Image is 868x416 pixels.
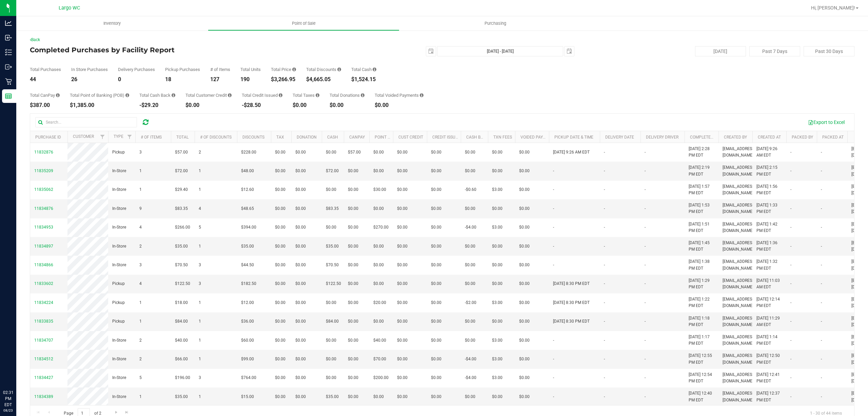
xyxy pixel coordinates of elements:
span: $48.65 [241,205,254,212]
a: CanPay [349,135,365,140]
a: Completed At [690,135,719,140]
div: 127 [210,77,230,82]
span: $0.00 [295,262,306,268]
i: Sum of the total taxes for all purchases in the date range. [316,93,319,97]
span: 3 [199,281,201,287]
span: $0.00 [275,205,285,212]
span: [DATE] 1:22 PM EDT [689,296,714,309]
span: 11835209 [34,168,53,173]
span: - [821,168,822,174]
a: # of Items [141,135,162,140]
a: Voided Payment [520,135,554,140]
span: 3 [139,149,142,156]
span: $30.00 [373,186,386,193]
span: - [645,205,646,212]
span: - [645,186,646,193]
a: Discounts [242,135,264,140]
span: - [553,168,554,174]
span: $0.00 [275,168,285,174]
span: [DATE] 12:14 PM EDT [756,296,782,309]
span: $0.00 [373,149,384,156]
span: $0.00 [348,281,358,287]
span: - [790,281,791,287]
a: Point of Sale [208,16,399,31]
div: Delivery Purchases [118,67,155,72]
span: Pickup [112,149,125,156]
span: [DATE] 1:57 PM EDT [689,183,714,196]
div: # of Items [210,67,230,72]
a: Created By [724,135,747,140]
span: $0.00 [275,224,285,231]
span: 11834866 [34,263,53,267]
span: [EMAIL_ADDRESS][DOMAIN_NAME] [723,277,755,290]
span: $0.00 [431,243,441,250]
span: $0.00 [519,186,530,193]
a: Txn Fees [493,135,512,140]
span: $0.00 [295,224,306,231]
span: 11832876 [34,150,53,155]
span: [DATE] 9:26 AM EDT [553,149,590,156]
span: [DATE] 1:53 PM EDT [689,202,714,215]
a: Packed At [822,135,844,140]
button: Past 30 Days [804,46,854,56]
span: 2 [139,243,142,250]
span: - [553,186,554,193]
span: $0.00 [431,262,441,268]
span: select [426,47,436,56]
span: $0.00 [431,186,441,193]
span: $0.00 [397,281,408,287]
span: - [821,262,822,268]
div: $0.00 [375,103,423,108]
span: - [553,224,554,231]
span: - [790,224,791,231]
span: $0.00 [519,149,530,156]
span: $0.00 [519,168,530,174]
span: $44.50 [241,262,254,268]
span: - [790,168,791,174]
span: $0.00 [295,149,306,156]
span: $0.00 [397,168,408,174]
span: $0.00 [492,149,502,156]
span: 3 [139,262,142,268]
a: Tax [276,135,284,140]
span: $12.60 [241,186,254,193]
span: [EMAIL_ADDRESS][DOMAIN_NAME] [723,221,755,234]
span: - [821,186,822,193]
a: Type [114,134,123,139]
span: [DATE] 1:36 PM EDT [756,240,782,253]
span: - [553,205,554,212]
span: [EMAIL_ADDRESS][DOMAIN_NAME] [723,296,755,309]
i: Sum of all voided payment transaction amounts, excluding tips and transaction fees, for all purch... [420,93,423,97]
span: $57.00 [175,149,188,156]
span: 11834876 [34,206,53,211]
div: Total Donations [330,93,364,97]
span: [EMAIL_ADDRESS][DOMAIN_NAME] [723,202,755,215]
span: In-Store [112,243,126,250]
span: $0.00 [519,205,530,212]
span: $0.00 [295,168,306,174]
div: -$29.20 [139,103,175,108]
div: In Store Purchases [71,67,108,72]
span: [DATE] 2:15 PM EDT [756,164,782,177]
span: 1 [199,186,201,193]
span: [DATE] 8:30 PM EDT [553,281,590,287]
span: $182.50 [241,281,256,287]
span: $48.00 [241,168,254,174]
span: $0.00 [397,205,408,212]
a: Cash [327,135,338,140]
span: [EMAIL_ADDRESS][DOMAIN_NAME] [723,146,755,159]
span: In-Store [112,205,126,212]
span: - [821,149,822,156]
span: $270.00 [373,224,389,231]
span: 11834512 [34,357,53,361]
span: - [553,262,554,268]
span: 1 [199,243,201,250]
span: 3 [199,262,201,268]
div: Total Discounts [306,67,341,72]
inline-svg: Inventory [5,49,12,56]
span: $0.00 [492,262,502,268]
span: $0.00 [465,281,475,287]
span: $57.00 [348,149,361,156]
span: 4 [139,224,142,231]
span: $0.00 [492,205,502,212]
